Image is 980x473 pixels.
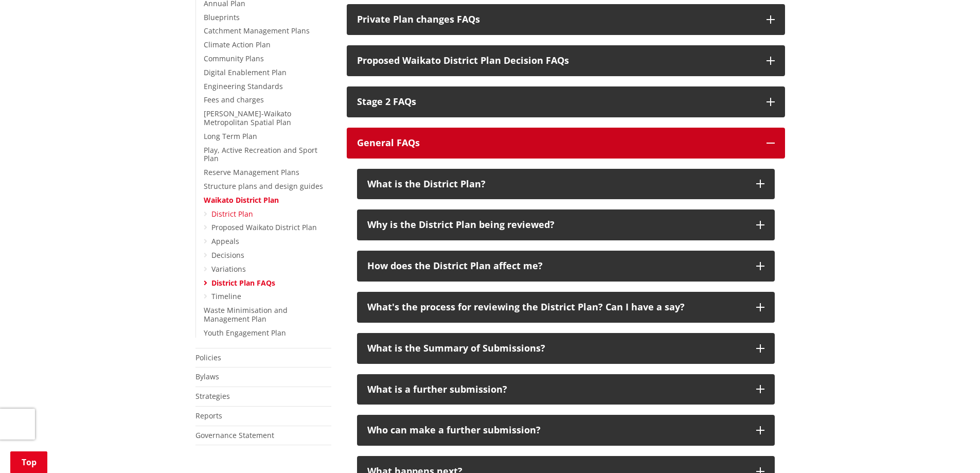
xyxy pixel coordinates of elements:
a: Reports [195,411,222,421]
a: Bylaws [195,372,219,381]
a: Digital Enablement Plan [204,67,287,77]
h3: What is a further submission? [367,384,746,395]
h3: Why is the District Plan being reviewed? [367,220,746,230]
h3: Stage 2 FAQs [357,97,756,107]
a: Fees and charges [204,95,264,104]
a: Proposed Waikato District Plan [211,222,317,232]
h3: Private Plan changes FAQs [357,14,756,25]
button: What is the Summary of Submissions? [357,333,775,364]
a: Top [10,451,47,473]
a: Timeline [211,291,241,301]
h3: What is the Summary of Submissions? [367,343,746,354]
a: Climate Action Plan [204,40,271,49]
a: Strategies [195,391,230,401]
a: Waikato District Plan [204,195,279,205]
a: Reserve Management Plans [204,167,299,177]
a: District Plan [211,209,253,219]
button: Private Plan changes FAQs [347,4,785,35]
button: Proposed Waikato District Plan Decision FAQs [347,45,785,76]
h3: What is the District Plan? [367,179,746,189]
button: General FAQs [347,128,785,159]
a: Variations [211,264,246,274]
button: Who can make a further submission? [357,415,775,446]
a: Long Term Plan [204,131,257,141]
h3: What's the process for reviewing the District Plan? Can I have a say? [367,302,746,312]
a: Governance Statement [195,430,274,440]
a: Policies [195,353,221,362]
a: Appeals [211,236,239,246]
a: Waste Minimisation and Management Plan [204,305,288,324]
a: District Plan FAQs [211,278,275,288]
button: How does the District Plan affect me? [357,251,775,282]
button: What is the District Plan? [357,169,775,200]
span: General FAQs [357,136,420,149]
button: What is a further submission? [357,374,775,405]
a: [PERSON_NAME]-Waikato Metropolitan Spatial Plan [204,109,291,127]
h3: Proposed Waikato District Plan Decision FAQs [357,56,756,66]
a: Community Plans [204,54,264,63]
a: Catchment Management Plans [204,26,310,36]
a: Play, Active Recreation and Sport Plan [204,145,317,164]
button: Why is the District Plan being reviewed? [357,209,775,240]
button: What's the process for reviewing the District Plan? Can I have a say? [357,292,775,323]
h3: Who can make a further submission? [367,425,746,435]
a: Structure plans and design guides [204,181,323,191]
a: Engineering Standards [204,81,283,91]
iframe: Messenger Launcher [933,430,970,467]
button: Stage 2 FAQs [347,86,785,117]
h3: How does the District Plan affect me? [367,261,746,271]
a: Blueprints [204,12,240,22]
a: Decisions [211,250,244,260]
a: Youth Engagement Plan [204,328,286,338]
